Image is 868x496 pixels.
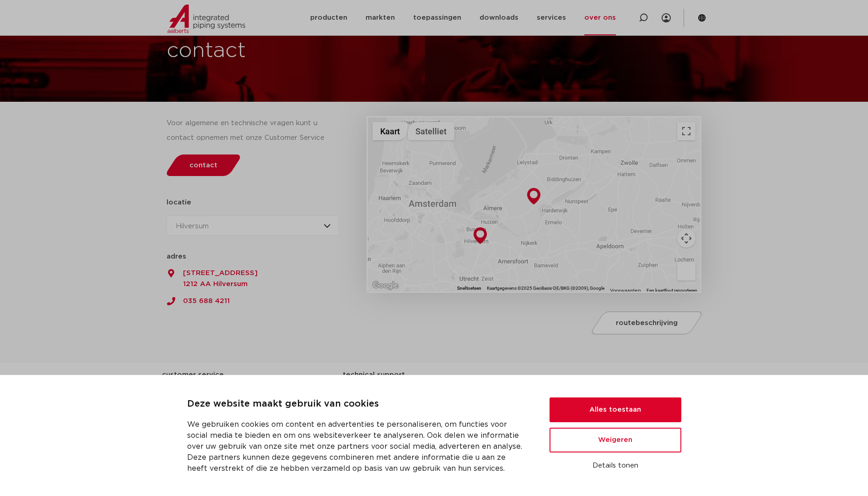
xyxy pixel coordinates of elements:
[589,311,705,335] a: routebeschrijving
[164,154,243,176] a: contact
[647,288,697,293] a: Een kaartfout rapporteren
[167,199,191,206] strong: locatie
[550,397,681,422] button: Alles toestaan
[372,122,408,140] button: Stratenkaart tonen
[162,371,405,378] strong: customer service technical support
[167,116,340,145] div: Voor algemene en technische vragen kunt u contact opnemen met onze Customer Service
[677,122,695,140] button: Weergave op volledig scherm aan- of uitzetten
[370,280,400,292] img: Google
[677,262,695,281] button: Sleep Pegman de kaart op om Street View te openen
[550,458,681,474] button: Details tonen
[189,162,217,169] span: contact
[187,397,528,412] p: Deze website maakt gebruik van cookies
[187,419,528,474] p: We gebruiken cookies om content en advertenties te personaliseren, om functies voor social media ...
[677,229,695,248] button: Bedieningsopties voor de kaartweergave
[176,223,209,230] span: Hilversum
[610,288,641,293] a: Voorwaarden (wordt geopend in een nieuw tabblad)
[408,122,454,140] button: Satellietbeelden tonen
[167,36,468,66] h1: contact
[457,285,481,292] button: Sneltoetsen
[550,428,681,452] button: Weigeren
[616,320,678,326] span: routebeschrijving
[487,286,604,291] span: Kaartgegevens ©2025 GeoBasis-DE/BKG (©2009), Google
[370,280,400,292] a: Dit gebied openen in Google Maps (er wordt een nieuw venster geopend)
